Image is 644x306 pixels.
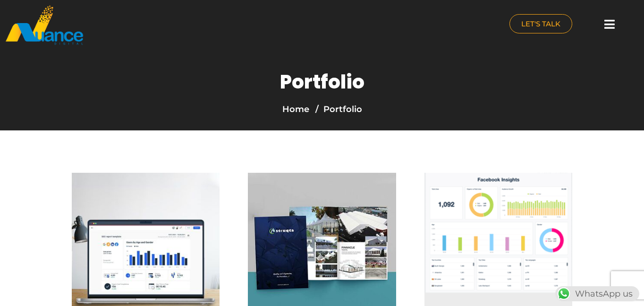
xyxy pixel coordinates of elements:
[313,103,362,116] li: Portfolio
[280,71,364,93] h1: Portfolio
[555,289,639,299] a: WhatsAppWhatsApp us
[556,286,571,301] img: WhatsApp
[521,20,560,27] span: LET'S TALK
[5,5,317,46] a: nuance-qatar_logo
[555,286,639,301] div: WhatsApp us
[509,14,572,33] a: LET'S TALK
[282,104,309,114] a: Home
[5,5,84,46] img: nuance-qatar_logo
